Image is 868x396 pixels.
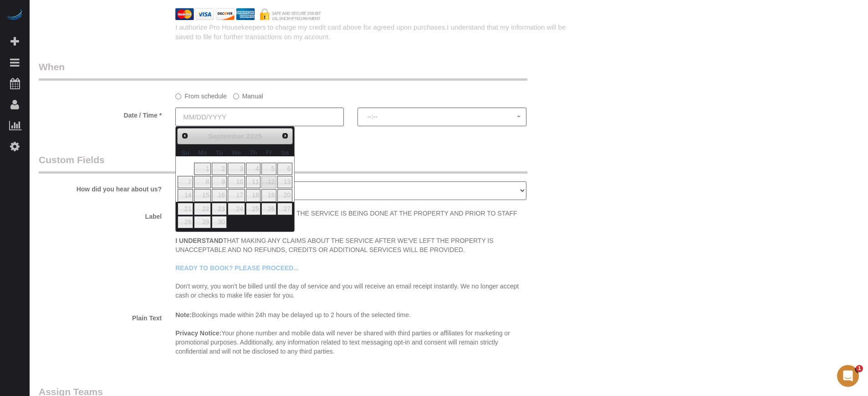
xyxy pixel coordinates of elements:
a: 24 [228,203,245,215]
strong: I UNDERSTAND [175,237,223,244]
input: Manual [233,93,239,99]
a: 25 [246,203,261,215]
span: Monday [198,149,207,156]
input: MM/DD/YYYY [175,108,344,126]
legend: When [39,60,527,81]
div: I authorize Pro Housekeepers to charge my credit card above for agreed upon purchases. [168,22,578,42]
a: 12 [261,176,276,188]
span: September [208,132,245,140]
a: 15 [194,189,211,201]
span: Saturday [281,149,289,156]
label: Manual [233,88,263,101]
a: 27 [277,203,292,215]
a: 16 [212,189,226,201]
a: 28 [178,216,193,228]
a: 11 [246,176,261,188]
a: 29 [194,216,211,228]
strong: Privacy Notice: [175,329,221,337]
span: 1 [856,365,863,372]
img: Automaid Logo [5,9,24,22]
legend: Custom Fields [39,153,527,174]
span: Tuesday [216,149,223,156]
label: Label [32,209,168,221]
a: 26 [261,203,276,215]
a: 23 [212,203,226,215]
label: From schedule [175,88,227,101]
a: 5 [261,163,276,175]
span: Prev [181,132,189,139]
a: 13 [277,176,292,188]
a: 4 [246,163,261,175]
span: Sunday [181,149,189,156]
a: 22 [194,203,211,215]
span: Next [281,132,289,139]
a: Next [279,129,291,142]
a: 19 [261,189,276,201]
a: 18 [246,189,261,201]
a: 7 [178,176,193,188]
label: How did you hear about us? [32,181,168,194]
a: 2 [212,163,226,175]
span: Thursday [250,149,257,156]
label: Date / Time * [32,108,168,120]
a: Prev [179,129,191,142]
a: 14 [178,189,193,201]
span: Friday [266,149,272,156]
a: 10 [228,176,245,188]
label: Plain Text [32,310,168,323]
img: credit cards [168,8,328,20]
span: 2025 [246,132,262,140]
a: 8 [194,176,211,188]
a: 3 [228,163,245,175]
p: Bookings made within 24h may be delayed up to 2 hours of the selected time. Your phone number and... [175,310,526,356]
a: 9 [212,176,226,188]
a: 30 [212,216,226,228]
strong: Note: [175,311,192,319]
span: READY TO BOOK? PLEASE PROCEED... [175,264,299,272]
a: 1 [194,163,211,175]
a: 6 [277,163,292,175]
iframe: Intercom live chat [837,365,859,387]
a: 17 [228,189,245,201]
a: 21 [178,203,193,215]
button: --:-- [357,108,526,126]
a: 20 [277,189,292,201]
span: --:-- [367,113,516,120]
input: From schedule [175,93,181,99]
p: WHILE THE SERVICE IS BEING DONE AT THE PROPERTY AND PRIOR TO STAFF LEAVING. THAT MAKING ANY CLAIM... [175,209,526,300]
span: Wednesday [231,149,241,156]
